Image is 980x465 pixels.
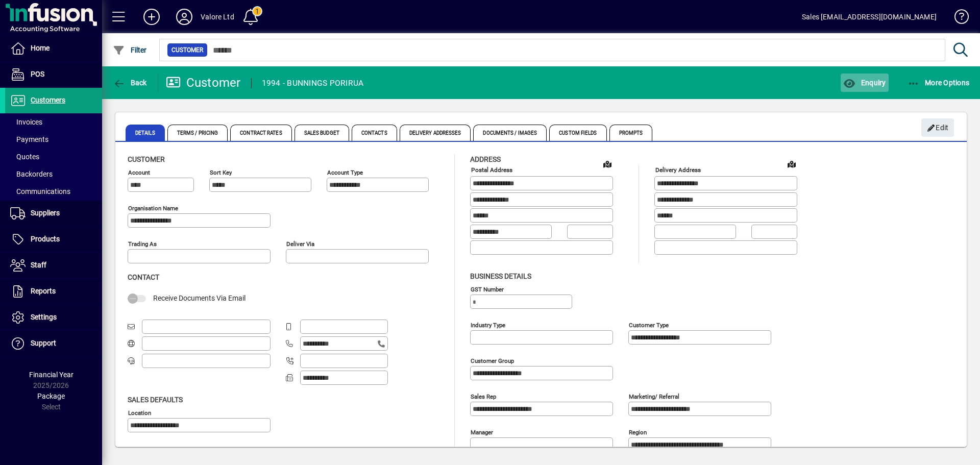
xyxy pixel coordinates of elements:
[5,253,102,278] a: Staff
[31,70,44,78] span: POS
[128,396,183,404] span: Sales defaults
[908,79,970,87] span: More Options
[5,279,102,304] a: Reports
[841,74,888,92] button: Enquiry
[31,96,65,104] span: Customers
[166,75,241,91] div: Customer
[128,240,157,248] mat-label: Trading as
[5,227,102,252] a: Products
[400,125,471,141] span: Delivery Addresses
[5,113,102,131] a: Invoices
[262,75,364,91] div: 1994 - BUNNINGS PORIRUA
[128,205,178,212] mat-label: Organisation name
[629,393,679,400] mat-label: Marketing/ Referral
[113,79,147,87] span: Back
[128,273,159,281] span: Contact
[473,125,547,141] span: Documents / Images
[153,294,246,302] span: Receive Documents Via Email
[5,36,102,61] a: Home
[5,183,102,200] a: Communications
[471,393,496,400] mat-label: Sales rep
[599,156,616,172] a: View on map
[10,135,48,143] span: Payments
[471,285,504,292] mat-label: GST Number
[470,272,531,280] span: Business details
[5,305,102,330] a: Settings
[126,125,165,141] span: Details
[5,62,102,87] a: POS
[295,125,349,141] span: Sales Budget
[37,392,65,400] span: Package
[471,428,493,435] mat-label: Manager
[609,125,653,141] span: Prompts
[171,45,203,55] span: Customer
[31,313,57,321] span: Settings
[5,131,102,148] a: Payments
[802,9,937,25] div: Sales [EMAIL_ADDRESS][DOMAIN_NAME]
[167,125,228,141] span: Terms / Pricing
[10,170,53,178] span: Backorders
[5,331,102,356] a: Support
[327,169,363,176] mat-label: Account Type
[10,153,39,161] span: Quotes
[5,165,102,183] a: Backorders
[31,339,56,347] span: Support
[5,148,102,165] a: Quotes
[629,321,669,328] mat-label: Customer type
[201,9,234,25] div: Valore Ltd
[549,125,606,141] span: Custom Fields
[110,74,150,92] button: Back
[31,209,60,217] span: Suppliers
[230,125,291,141] span: Contract Rates
[286,240,314,248] mat-label: Deliver via
[352,125,397,141] span: Contacts
[10,118,42,126] span: Invoices
[783,156,800,172] a: View on map
[947,2,967,35] a: Knowledge Base
[31,235,60,243] span: Products
[905,74,972,92] button: More Options
[110,41,150,59] button: Filter
[210,169,232,176] mat-label: Sort key
[31,287,56,295] span: Reports
[843,79,886,87] span: Enquiry
[168,8,201,26] button: Profile
[10,187,70,195] span: Communications
[5,201,102,226] a: Suppliers
[927,119,949,136] span: Edit
[629,428,647,435] mat-label: Region
[471,357,514,364] mat-label: Customer group
[128,155,165,163] span: Customer
[102,74,158,92] app-page-header-button: Back
[128,169,150,176] mat-label: Account
[471,321,505,328] mat-label: Industry type
[31,44,50,52] span: Home
[128,409,151,416] mat-label: Location
[135,8,168,26] button: Add
[29,371,73,379] span: Financial Year
[113,46,147,54] span: Filter
[31,261,46,269] span: Staff
[470,155,501,163] span: Address
[921,118,954,137] button: Edit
